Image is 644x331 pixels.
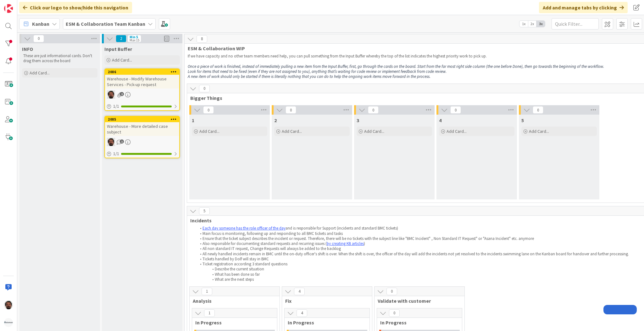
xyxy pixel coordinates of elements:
p: These are just informational cards. Don't drag them across the board [23,53,96,64]
em: Once a piece of work is finished, instead of immediately pulling a new item from the Input Buffer... [188,64,604,69]
span: In Progress [288,319,362,326]
div: 2086 [108,70,179,74]
span: 4 [297,309,307,317]
div: 2085 [108,117,179,122]
div: 2086Warehouse - Modify Warehouse Services - Pick-up request [105,69,179,89]
span: 0 [203,106,214,114]
span: Add Card... [112,57,132,63]
div: Min 5 [130,35,138,39]
span: 0 [386,288,397,295]
span: 0 [368,106,379,114]
div: Warehouse - Modify Warehouse Services - Pick-up request [105,75,179,89]
span: Add Card... [364,128,384,134]
div: AC [105,138,179,146]
div: Click our logo to show/hide this navigation [19,2,132,13]
span: 2x [528,21,536,27]
a: Each day someone has the role officer of the day [203,225,286,231]
span: Validate with customer [378,298,457,304]
em: Look for items that need to be fixed (even if they are not assigned to you), anything that’s wait... [188,69,447,74]
div: 2085Warehouse - More detailed case subject [105,117,179,136]
span: 1x [519,21,528,27]
span: 4 [439,117,441,123]
span: 4 [294,288,305,295]
img: Visit kanbanzone.com [4,4,13,13]
span: 0 [33,35,44,42]
span: 0 [533,106,543,114]
span: 8 [197,35,207,43]
div: AC [105,90,179,99]
div: Add and manage tabs by clicking [539,2,628,13]
span: 0 [199,85,210,92]
span: Kanban [32,20,49,28]
span: 0 [450,106,461,114]
span: Fix [285,298,364,304]
a: by creating KB articles [327,241,364,246]
input: Quick Filter... [552,18,599,30]
div: 2085 [105,117,179,122]
span: 2 [120,92,124,96]
div: 1/1 [105,150,179,158]
span: 1 / 1 [113,103,119,110]
b: ESM & Collaboration Team Kanban [66,21,145,27]
span: 1 [202,288,212,295]
span: 0 [389,309,400,317]
img: AC [107,138,115,146]
span: 5 [521,117,524,123]
span: 1 [120,139,124,144]
div: Warehouse - More detailed case subject [105,122,179,136]
span: 2 [274,117,277,123]
em: A new item of work should only be started if there is literally nothing that you can do to help t... [188,74,430,79]
img: AC [107,90,115,99]
span: 2 [116,35,126,42]
div: 1/1 [105,102,179,110]
span: 3 [357,117,359,123]
span: Input Buffer [104,46,132,52]
span: 1 / 1 [113,150,119,157]
span: 1 [204,309,215,317]
span: Add Card... [529,128,549,134]
span: Add Card... [30,70,50,76]
span: In Progress [380,319,454,326]
span: In Progress [195,319,269,326]
div: 2086 [105,69,179,75]
span: Add Card... [282,128,302,134]
span: Add Card... [447,128,467,134]
span: 5 [199,207,210,215]
span: Add Card... [199,128,219,134]
div: Max 15 [130,39,139,42]
img: avatar [4,318,13,327]
span: 3x [536,21,545,27]
span: 1 [192,117,194,123]
img: AC [4,301,13,309]
span: INFO [22,46,33,52]
span: 0 [286,106,296,114]
span: Analysis [193,298,272,304]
